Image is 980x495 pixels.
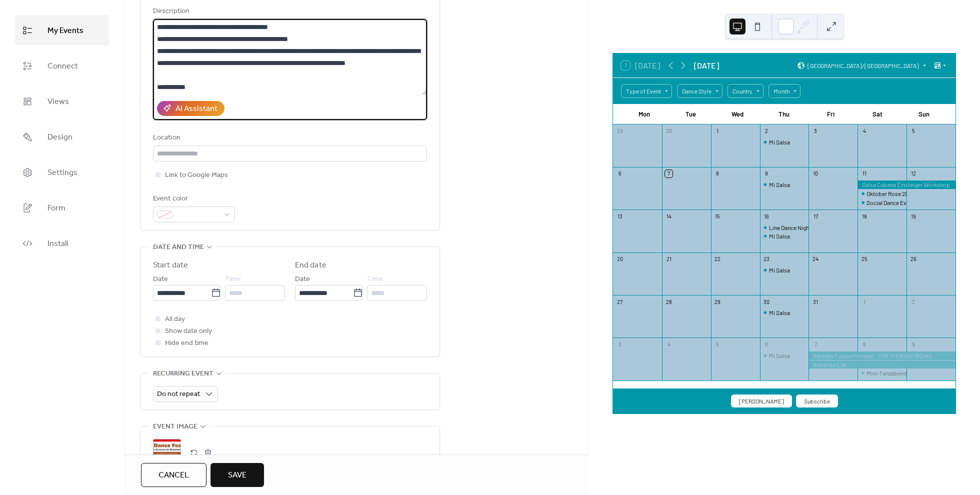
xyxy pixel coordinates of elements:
div: 1 [714,127,721,135]
div: 4 [665,340,672,348]
div: 27 [616,298,623,305]
div: 3 [616,340,623,348]
span: Time [367,273,383,285]
div: 18 [860,212,868,220]
div: 7 [665,170,672,177]
div: Sat [854,104,900,124]
div: 2 [763,127,770,135]
div: Mi Salsa [760,308,809,317]
span: Connect [47,58,78,74]
a: Views [15,86,109,116]
div: 26 [909,255,917,263]
span: Settings [47,165,77,180]
div: Mon [621,104,667,124]
span: [GEOGRAPHIC_DATA]/[GEOGRAPHIC_DATA] [807,62,919,68]
div: 6 [763,340,770,348]
div: 30 [665,127,672,135]
button: AI Assistant [157,101,224,116]
div: 21 [665,255,672,263]
span: Design [47,129,72,145]
div: 5 [909,127,917,135]
a: Form [15,192,109,223]
span: Cancel [158,469,189,481]
div: 8 [714,170,721,177]
div: 4 [860,127,868,135]
span: Views [47,94,69,109]
div: [DATE] [694,59,719,71]
div: Mi Salsa [769,232,790,240]
div: Mi Salsa [769,308,790,317]
span: Show date only [165,325,212,337]
div: Mi Salsa [760,232,809,240]
div: 24 [811,255,819,263]
button: Save [210,463,264,487]
div: Wed [714,104,761,124]
span: Install [47,236,68,251]
div: 20 [616,255,623,263]
button: [PERSON_NAME] [731,394,792,407]
a: Settings [15,157,109,187]
div: Event color [153,193,233,205]
div: Oktober Rose 2025 [866,189,914,198]
div: Tue [667,104,714,124]
div: Mi Salsa [760,180,809,189]
a: My Events [15,15,109,45]
div: 2 [909,298,917,305]
span: Do not repeat [157,387,200,401]
div: Mi Salsa [769,180,790,189]
div: 6 [616,170,623,177]
div: 10 [811,170,819,177]
span: Link to Google Maps [165,169,228,181]
div: 29 [714,298,721,305]
span: Hide end time [165,337,208,349]
span: Date and time [153,241,204,253]
div: 3 [811,127,819,135]
div: 14 [665,212,672,220]
span: Event image [153,421,197,433]
div: Ballet for Life [808,360,955,369]
div: 12 [909,170,917,177]
span: Form [47,200,65,216]
span: Date [153,273,168,285]
div: 1 [860,298,868,305]
span: Save [228,469,246,481]
a: Install [15,228,109,258]
div: 9 [763,170,770,177]
div: Start date [153,259,188,271]
div: Social Dance Evening [866,198,920,207]
div: Mi Salsa [760,266,809,274]
div: 13 [616,212,623,220]
div: Salsa Cubana Einsteiger Workshop [857,180,955,189]
div: 31 [811,298,819,305]
a: Cancel [141,463,206,487]
div: Social Dance Evening [857,198,906,207]
div: Mi Salsa [760,138,809,146]
div: Mi Salsa [760,351,809,360]
div: 5 [714,340,721,348]
div: Sun [901,104,947,124]
div: End date [295,259,326,271]
div: 29 [616,127,623,135]
div: Oktober Rose 2025 [857,189,906,198]
div: 8 [860,340,868,348]
a: Connect [15,50,109,81]
span: Time [225,273,241,285]
div: 23 [763,255,770,263]
div: 28 [665,298,672,305]
div: Line Dance Night [760,223,809,232]
div: 7 [811,340,819,348]
span: My Events [47,23,83,38]
div: Line Dance Night [769,223,811,232]
div: 17 [811,212,819,220]
div: 9 [909,340,917,348]
div: Bachata Fusion Festival : THE PHOENIX RISING [808,351,955,360]
div: Location [153,132,425,144]
div: Mi Salsa [769,138,790,146]
div: Fri [807,104,854,124]
div: 30 [763,298,770,305]
div: 15 [714,212,721,220]
span: All day [165,313,185,325]
span: Date [295,273,310,285]
div: 19 [909,212,917,220]
div: 25 [860,255,868,263]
